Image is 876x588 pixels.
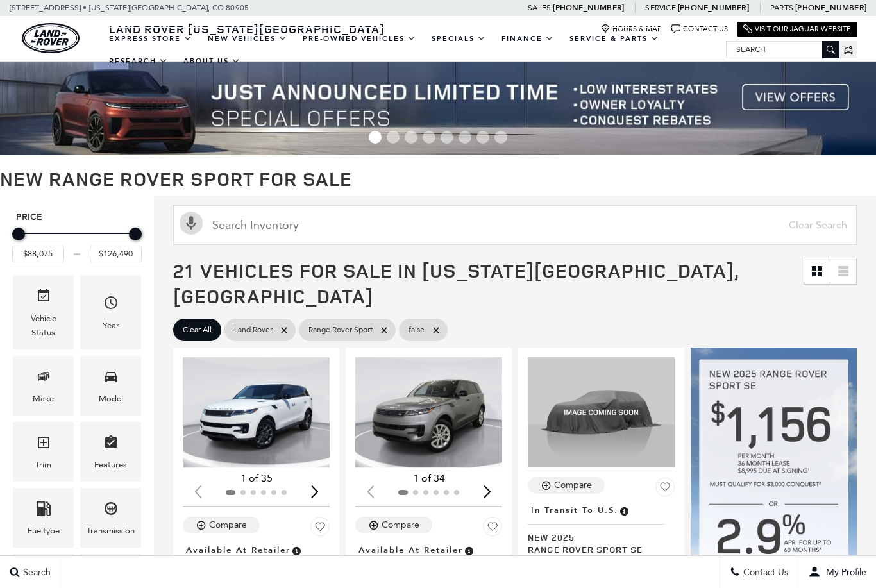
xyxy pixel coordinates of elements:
a: [PHONE_NUMBER] [795,3,866,13]
a: Visit Our Jaguar Website [743,24,851,34]
a: Pre-Owned Vehicles [295,28,424,50]
span: Service [645,3,675,12]
span: Go to slide 6 [459,131,471,144]
a: land-rover [22,23,80,53]
span: In Transit to U.S. [531,503,618,517]
div: TransmissionTransmission [80,488,141,548]
span: Go to slide 3 [405,131,417,144]
button: Compare Vehicle [528,477,605,494]
div: Compare [209,519,247,531]
div: Fueltype [28,524,60,538]
div: Vehicle Status [22,312,64,340]
span: Go to slide 1 [369,131,382,144]
button: Save Vehicle [655,477,675,501]
span: false [409,322,425,338]
span: Fueltype [36,498,51,524]
a: [PHONE_NUMBER] [553,3,624,13]
div: Maximum Price [129,228,142,240]
button: Save Vehicle [483,517,502,541]
input: Maximum [90,246,142,262]
span: Parts [770,3,793,12]
span: Vehicle is in stock and ready for immediate delivery. Due to demand, availability is subject to c... [463,543,475,557]
span: Vehicle [36,285,51,311]
span: Search [20,567,51,578]
div: Model [99,392,123,406]
input: Search [727,42,839,57]
button: Compare Vehicle [355,517,432,533]
span: Available at Retailer [358,543,463,557]
span: Go to slide 2 [387,131,400,144]
img: 2025 Land Rover Range Rover Sport SE 1 [355,357,502,467]
img: 2025 Land Rover Range Rover Sport SE [528,357,675,467]
button: Compare Vehicle [183,517,260,533]
span: New 2025 [528,531,665,543]
div: FueltypeFueltype [13,488,74,548]
svg: Click to toggle on voice search [180,212,203,235]
div: YearYear [80,275,141,349]
a: Hours & Map [601,24,662,34]
button: Save Vehicle [310,517,330,541]
div: 1 of 34 [355,471,502,485]
span: Vehicle has shipped from factory of origin. Estimated time of delivery to Retailer is on average ... [618,503,630,517]
a: Land Rover [US_STATE][GEOGRAPHIC_DATA] [101,21,392,37]
span: Go to slide 7 [476,131,489,144]
button: Open user profile menu [798,556,876,588]
div: Make [33,392,54,406]
a: Contact Us [671,24,728,34]
a: [PHONE_NUMBER] [678,3,749,13]
span: Go to slide 5 [441,131,453,144]
span: Clear All [183,322,212,338]
span: Range Rover Sport SE [528,543,665,555]
div: 1 / 2 [183,357,330,467]
span: Make [36,365,51,392]
div: ModelModel [80,356,141,416]
div: Features [94,458,127,472]
div: Next slide [306,477,323,505]
span: Sales [528,3,551,12]
a: Service & Parts [562,28,667,50]
a: [STREET_ADDRESS] • [US_STATE][GEOGRAPHIC_DATA], CO 80905 [10,3,249,12]
div: Price [12,223,142,262]
div: 1 of 35 [183,471,330,485]
a: In Transit to U.S.New 2025Range Rover Sport SE [528,501,675,555]
span: Year [103,292,119,318]
span: Contact Us [740,567,788,578]
input: Minimum [12,246,64,262]
span: Features [103,432,119,458]
span: Land Rover [US_STATE][GEOGRAPHIC_DATA] [109,21,385,37]
div: Compare [554,480,592,491]
span: Model [103,365,119,392]
span: My Profile [821,567,866,578]
span: Go to slide 8 [494,131,507,144]
span: Transmission [103,498,119,524]
img: 2025 Land Rover Range Rover Sport SE 1 [183,357,330,467]
div: Next slide [478,477,496,505]
div: Trim [35,458,51,472]
span: Trim [36,432,51,458]
div: 1 / 2 [355,357,502,467]
h5: Price [16,212,138,223]
nav: Main Navigation [101,28,726,72]
a: About Us [176,50,248,72]
div: VehicleVehicle Status [13,275,74,349]
span: Go to slide 4 [423,131,435,144]
div: MakeMake [13,356,74,416]
div: Year [103,319,119,333]
span: Range Rover Sport [308,322,373,338]
input: Search Inventory [173,205,857,245]
span: Land Rover [234,322,273,338]
a: EXPRESS STORE [101,28,200,50]
span: Vehicle is in stock and ready for immediate delivery. Due to demand, availability is subject to c... [291,543,302,557]
span: Available at Retailer [186,543,291,557]
a: Finance [494,28,562,50]
div: TrimTrim [13,422,74,482]
span: 21 Vehicles for Sale in [US_STATE][GEOGRAPHIC_DATA], [GEOGRAPHIC_DATA] [173,257,739,309]
div: Compare [382,519,419,531]
a: Research [101,50,176,72]
div: FeaturesFeatures [80,422,141,482]
a: Specials [424,28,494,50]
img: Land Rover [22,23,80,53]
div: Transmission [87,524,135,538]
div: Minimum Price [12,228,25,240]
a: New Vehicles [200,28,295,50]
